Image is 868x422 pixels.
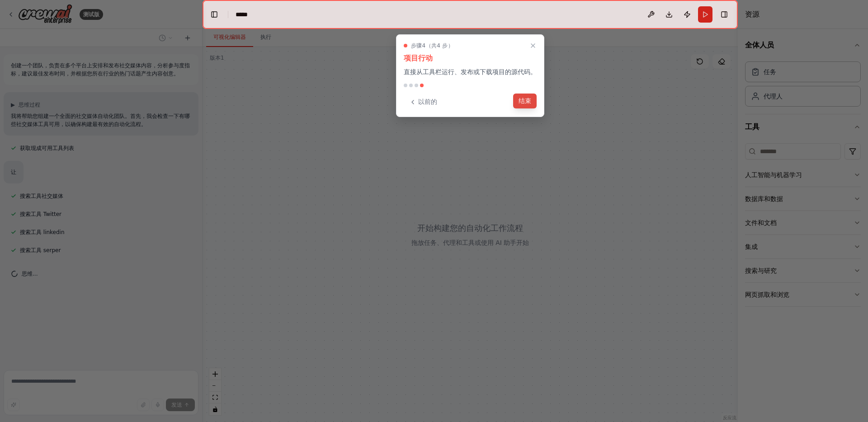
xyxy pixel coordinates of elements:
font: 项目行动 [404,54,433,62]
button: 关闭演练 [528,40,538,51]
button: 结束 [513,94,537,108]
button: 隐藏左侧边栏 [208,8,221,21]
font: （共 [426,42,437,49]
font: 直接从工具栏运行、发布或下载项目的源代码。 [404,68,537,75]
font: 步骤 [411,42,422,49]
font: 4 步） [437,42,453,49]
button: 以前的 [404,94,443,109]
font: 结束 [519,97,531,104]
font: 以前的 [418,98,437,105]
font: 4 [422,42,426,49]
